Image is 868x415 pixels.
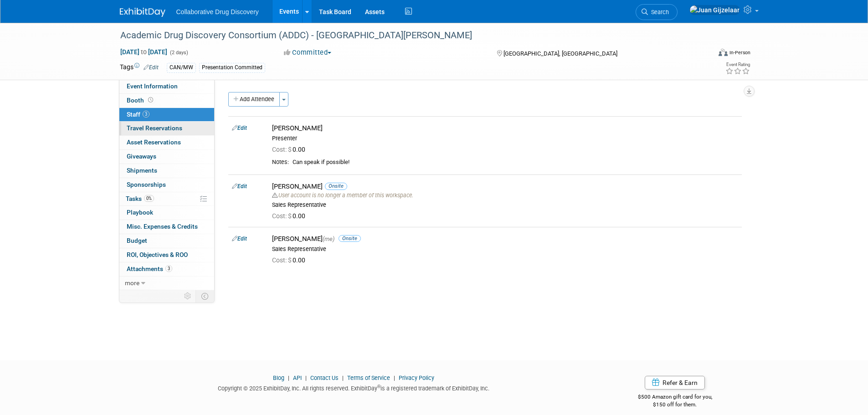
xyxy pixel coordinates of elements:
a: Refer & Earn [645,376,705,389]
div: [PERSON_NAME] [272,182,738,191]
div: Notes: [272,159,289,166]
a: Shipments [119,164,214,178]
a: Edit [232,125,247,131]
div: Event Format [657,47,751,61]
span: Attachments [127,265,172,272]
span: to [139,48,148,56]
div: CAN/MW [167,63,196,72]
span: (me) [323,236,334,242]
span: (2 days) [169,50,188,56]
a: Sponsorships [119,178,214,192]
a: Asset Reservations [119,136,214,149]
span: Cost: $ [272,146,293,153]
span: Shipments [127,167,157,174]
a: Giveaways [119,150,214,164]
span: Playbook [127,209,153,216]
a: Contact Us [310,374,339,381]
span: | [286,374,292,381]
span: 3 [165,265,172,272]
span: Search [648,9,669,15]
div: Academic Drug Discovery Consortium (ADDC) - [GEOGRAPHIC_DATA][PERSON_NAME] [117,27,697,44]
div: $150 off for them. [601,401,749,409]
span: Tasks [126,195,154,202]
div: In-Person [729,49,750,56]
a: Staff3 [119,108,214,122]
div: Can speak if possible! [293,159,738,166]
a: Edit [232,236,247,242]
button: Committed [281,48,335,57]
img: ExhibitDay [120,8,165,17]
span: Asset Reservations [127,138,181,146]
a: Budget [119,234,214,248]
span: [GEOGRAPHIC_DATA], [GEOGRAPHIC_DATA] [503,50,617,57]
a: API [293,374,302,381]
a: Booth [119,94,214,108]
span: | [340,374,346,381]
div: User account is no longer a member of this workspace. [272,191,738,199]
div: Event Rating [725,62,750,67]
span: Onsite [325,183,347,190]
a: Privacy Policy [399,374,434,381]
span: Cost: $ [272,212,293,220]
div: Copyright © 2025 ExhibitDay, Inc. All rights reserved. ExhibitDay is a registered trademark of Ex... [120,382,588,393]
td: Personalize Event Tab Strip [180,290,196,302]
a: Event Information [119,80,214,93]
span: Booth [127,97,155,104]
span: [DATE] [DATE] [120,48,168,56]
span: Collaborative Drug Discovery [176,8,259,15]
span: Giveaways [127,153,156,160]
span: Budget [127,237,147,244]
div: Presentation Committed [199,63,265,72]
td: Tags [120,62,159,73]
div: [PERSON_NAME] [272,235,738,243]
a: Edit [144,64,159,71]
td: Toggle Event Tabs [195,290,214,302]
span: Booth not reserved yet [146,97,155,103]
span: more [125,279,139,287]
a: Tasks0% [119,192,214,206]
span: Cost: $ [272,256,293,264]
div: [PERSON_NAME] [272,124,738,133]
a: Terms of Service [347,374,390,381]
div: Presenter [272,135,738,142]
span: Travel Reservations [127,124,182,132]
a: Misc. Expenses & Credits [119,220,214,234]
span: ROI, Objectives & ROO [127,251,188,258]
a: more [119,277,214,290]
span: Staff [127,111,149,118]
a: Travel Reservations [119,122,214,135]
span: 0.00 [272,212,309,220]
div: $500 Amazon gift card for you, [601,387,749,408]
span: Event Information [127,82,178,90]
span: 3 [143,111,149,118]
img: Juan Gijzelaar [689,5,740,15]
div: Sales Representative [272,201,738,209]
span: Misc. Expenses & Credits [127,223,198,230]
sup: ® [377,384,380,389]
span: Onsite [339,235,361,242]
span: | [303,374,309,381]
span: | [391,374,397,381]
a: Playbook [119,206,214,220]
a: ROI, Objectives & ROO [119,248,214,262]
span: 0.00 [272,256,309,264]
button: Add Attendee [228,92,280,107]
a: Search [636,4,678,20]
span: 0% [144,195,154,202]
span: Sponsorships [127,181,166,188]
a: Attachments3 [119,262,214,276]
span: 0.00 [272,146,309,153]
a: Edit [232,183,247,190]
div: Sales Representative [272,246,738,253]
img: Format-Inperson.png [719,49,728,56]
a: Blog [273,374,284,381]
